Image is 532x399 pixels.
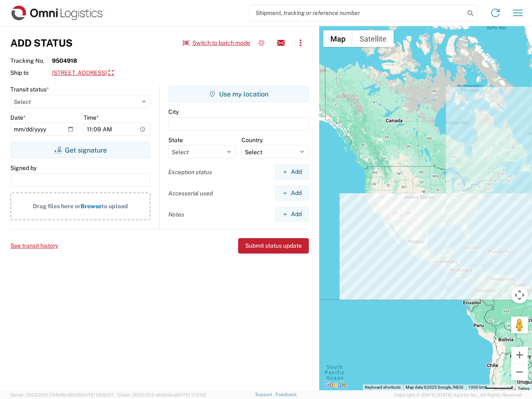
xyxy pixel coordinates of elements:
[10,57,52,64] span: Tracking No.
[52,57,77,64] strong: 9504918
[511,347,528,363] button: Zoom in
[10,114,26,121] label: Date
[275,207,309,222] button: Add
[275,164,309,180] button: Add
[168,168,212,176] label: Exception status
[249,5,465,21] input: Shipment, tracking or reference number
[168,190,213,197] label: Accessorial used
[466,384,515,390] button: Map Scale: 1000 km per 63 pixels
[511,364,528,380] button: Zoom out
[168,211,184,218] label: Notes
[81,203,101,209] span: Browse
[321,379,349,390] img: Google
[238,238,309,254] button: Submit status update
[52,66,113,80] a: [STREET_ADDRESS]
[406,385,463,389] span: Map data ©2025 Google, INEGI
[241,136,263,144] label: Country
[168,136,183,144] label: State
[352,30,394,47] button: Show satellite imagery
[168,86,309,102] button: Use my location
[10,86,49,93] label: Transit status
[10,392,114,397] span: Server: 2025.20.0-734e5bc92d9
[10,69,52,76] span: Ship to
[10,37,73,49] h3: Add Status
[84,114,99,121] label: Time
[10,142,150,158] button: Get signature
[365,384,401,390] button: Keyboard shortcuts
[10,164,37,172] label: Signed by
[321,379,349,390] a: Open this area in Google Maps (opens a new window)
[33,203,81,209] span: Drag files here or
[10,239,58,253] button: See transit history
[80,392,114,397] span: [DATE] 09:51:07
[468,385,485,389] span: 1000 km
[168,108,179,116] label: City
[101,203,128,209] span: to upload
[276,392,297,397] a: Feedback
[394,391,522,399] span: Copyright © [DATE]-[DATE] Agistix Inc., All Rights Reserved
[118,392,207,397] span: Client: 2025.20.0-e640dba
[255,392,276,397] a: Support
[511,287,528,303] button: Map camera controls
[275,185,309,201] button: Add
[518,386,530,391] a: Terms
[175,392,207,397] span: [DATE] 17:21:12
[182,36,250,50] button: Switch to batch mode
[323,30,352,47] button: Show street map
[511,317,528,333] button: Drag Pegman onto the map to open Street View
